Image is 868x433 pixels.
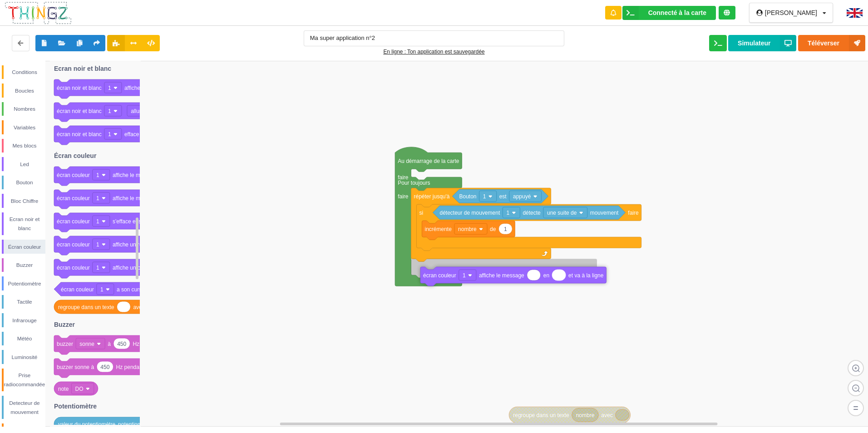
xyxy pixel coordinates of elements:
div: Connecté à la carte [648,10,706,16]
text: une suite de [547,210,577,216]
text: Hz [133,341,139,347]
text: est [499,193,507,200]
text: valeur du potentiomètre [58,421,115,428]
text: et va à la ligne [568,272,604,279]
text: Écran couleur [54,152,97,159]
text: Hz pendant [116,364,144,370]
text: 1 [108,131,111,138]
button: Téléverser [798,35,865,51]
text: regroupe dans un texte [513,412,569,418]
div: Conditions [4,68,45,77]
text: écran couleur [57,218,90,225]
div: Infrarouge [4,316,45,325]
text: appuyé [513,193,531,200]
text: mouvement [590,210,619,216]
text: écran noir et blanc [57,131,102,138]
text: affiche un cercle à la position x [113,265,187,271]
text: Buzzer [54,321,75,328]
img: gb.png [847,8,863,18]
text: efface la ligne [124,131,158,138]
div: Météo [4,334,45,343]
text: faire [398,174,409,181]
text: en [543,272,549,279]
div: Buzzer [4,261,45,270]
text: Au démarrage de la carte [398,158,459,164]
button: Ouvrir le moniteur [709,35,727,51]
text: s'efface et se remplit en [113,218,170,225]
text: 1 [96,172,99,178]
div: Mes blocs [4,141,45,150]
div: Tactile [4,297,45,306]
text: 1 [483,193,486,200]
text: affiche le message [479,272,524,279]
div: Ecran noir et blanc [4,215,45,233]
text: 1 [96,265,99,271]
text: 450 [100,364,109,370]
text: 1 [96,218,99,225]
text: note [58,386,69,392]
text: écran couleur [61,286,94,293]
div: Potentiomètre [4,279,45,288]
text: regroupe dans un texte [58,304,114,310]
text: affiche le message [124,85,170,91]
div: Bloc Chiffre [4,197,45,206]
text: DO [75,386,84,392]
text: potentiomètre [118,421,152,428]
text: détecteur de mouvement [439,210,500,216]
text: écran couleur [423,272,456,279]
text: allume [131,108,147,114]
div: [PERSON_NAME] [765,10,817,16]
text: affiche un rectangle à la position x [113,241,195,248]
text: Potentiomètre [54,403,97,410]
text: nombre [576,412,595,418]
div: Nombres [4,104,45,113]
div: Écran couleur [4,242,45,251]
text: écran noir et blanc [57,108,102,114]
div: Detecteur de mouvement [4,399,45,417]
div: Boucles [4,86,45,95]
text: incrémente [424,226,452,232]
div: Ta base fonctionne bien ! [622,6,716,20]
text: écran couleur [57,241,90,248]
text: Bouton [459,193,476,200]
text: Ecran noir et blanc [54,65,111,72]
div: Variables [4,123,45,132]
text: écran noir et blanc [57,85,102,91]
text: avec [601,412,612,418]
text: écran couleur [57,195,90,202]
text: 1 [108,85,111,91]
text: 1 [504,226,507,232]
text: affiche le message [113,195,158,202]
text: 1 [463,272,466,279]
div: Tu es connecté au serveur de création de Thingz [719,6,735,20]
text: 1 [96,195,99,202]
text: Pour toujours [398,180,430,186]
text: 1 [96,241,99,248]
div: Led [4,160,45,169]
text: faire [398,193,409,200]
text: nombre [458,226,477,232]
text: de [490,226,496,232]
div: Prise radiocommandée [4,371,45,389]
text: détecte [523,210,541,216]
button: Simulateur [728,35,796,51]
text: sonne [79,341,94,347]
text: 450 [117,341,126,347]
text: répéter jusqu'à [414,193,449,200]
div: En ligne : Ton application est sauvegardée [304,47,565,56]
div: Luminosité [4,353,45,362]
text: écran couleur [57,172,90,178]
text: affiche le message [113,172,158,178]
img: thingz_logo.png [4,1,72,25]
text: 1 [108,108,111,114]
text: buzzer [57,341,73,347]
text: faire [628,210,639,216]
div: Bouton [4,178,45,187]
text: à [108,341,111,347]
text: 1 [506,210,509,216]
text: si [419,210,423,216]
text: écran couleur [57,265,90,271]
text: buzzer sonne à [57,364,94,370]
